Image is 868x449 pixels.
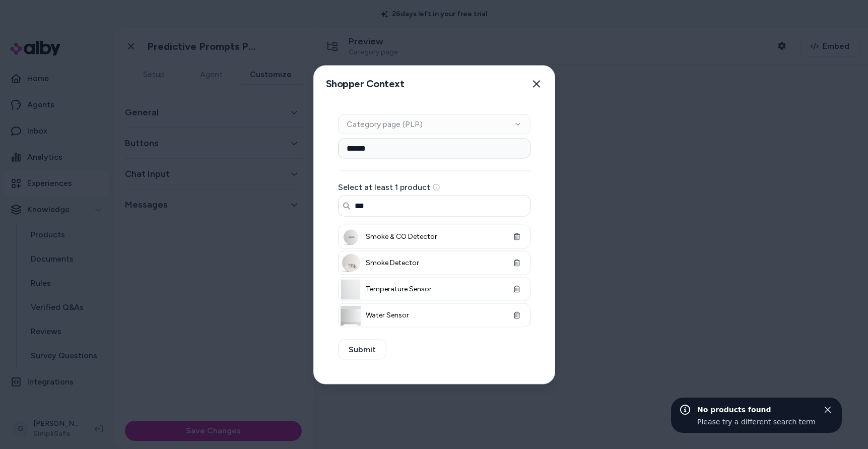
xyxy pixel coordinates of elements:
[366,310,503,320] span: Water Sensor
[341,253,361,273] img: Smoke Detector
[341,305,361,326] img: Water Sensor
[322,74,405,94] h2: Shopper Context
[341,279,361,299] img: Temperature Sensor
[366,258,503,268] span: Smoke Detector
[341,227,361,247] img: Smoke & CO Detector
[338,339,386,359] button: Submit
[338,183,430,191] label: Select at least 1 product
[366,231,503,241] span: Smoke & CO Detector
[366,284,503,294] span: Temperature Sensor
